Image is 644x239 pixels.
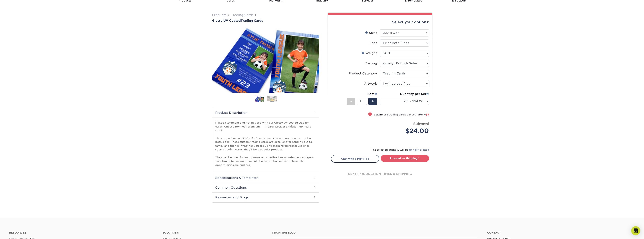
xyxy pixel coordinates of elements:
a: Chat with a Print Pro [331,155,379,162]
div: $24.00 [383,126,429,135]
span: + [371,99,374,104]
div: Coating [364,61,377,66]
h4: Solutions [162,231,266,234]
strong: 25 [378,113,381,116]
a: Trading Cards [231,13,253,17]
p: Make a statement and get noticed with our Glossy UV coated trading cards. Choose from our premium... [215,121,316,167]
iframe: Google Customer Reviews [1,228,32,238]
a: Proceed to Shipping [381,155,429,162]
span: ! [369,112,370,116]
small: Get more trading cards per set for [373,113,429,117]
strong: Subtotal [413,122,429,126]
h1: Trading Cards [212,19,319,22]
img: Trading Cards 02 [267,96,277,102]
h2: Common Questions [212,183,319,192]
small: The selected quantity will be [371,148,429,151]
img: Glossy UV Coated 01 [212,23,319,97]
img: Trading Cards 01 [255,96,264,102]
div: Quantity per Set [380,92,429,96]
div: Select your options: [331,15,429,29]
div: next: production times & shipping [331,163,429,185]
h2: Product Description [212,108,319,118]
div: Weight [362,51,377,55]
div: Product Category [349,71,377,76]
a: digitally printed [408,148,429,151]
span: $3 [426,113,429,116]
div: Sizes [365,31,377,35]
div: Artwork [364,81,377,86]
a: Glossy UV CoatedTrading Cards [212,19,319,22]
h4: From the Blog [272,231,477,234]
a: Products [212,13,226,17]
span: - [350,99,352,104]
div: Sets [347,92,377,96]
h2: Resources and Blogs [212,192,319,202]
span: Glossy UV Coated [212,19,241,22]
h2: Specifications & Templates [212,173,319,183]
div: Sides [369,41,377,45]
h4: Resources [9,231,157,234]
div: Open Intercom Messenger [631,226,640,235]
span: only [420,113,429,116]
a: Contact [487,231,635,234]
